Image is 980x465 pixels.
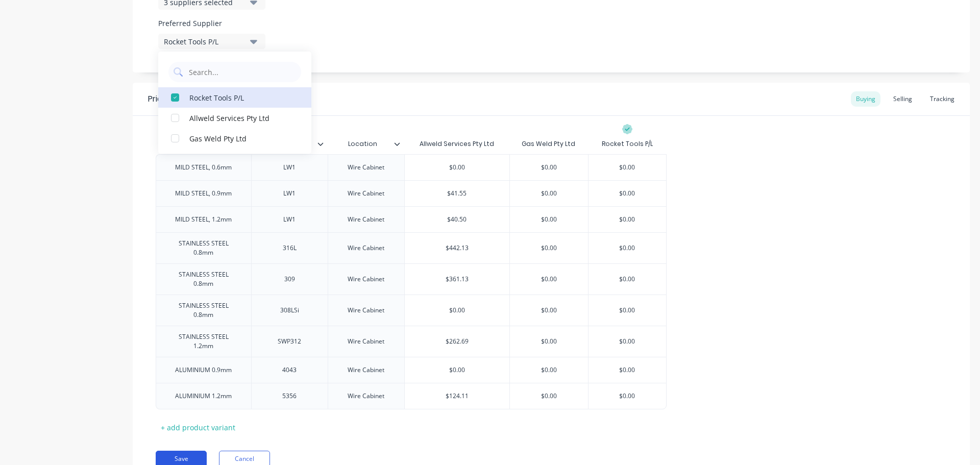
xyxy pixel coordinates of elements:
[339,335,393,348] div: Wire Cabinet
[405,207,509,232] div: $40.50
[188,62,296,82] input: Search...
[510,357,588,383] div: $0.00
[189,133,291,143] div: Gas Weld Pty Ltd
[156,326,667,357] div: STAINLESS STEEL 1.2mmSWP312Wire Cabinet$262.69$0.00$0.00
[189,92,291,103] div: Rocket Tools P/L
[522,139,575,149] div: Gas Weld Pty Ltd
[156,357,667,383] div: ALUMINIUM 0.9mm4043Wire Cabinet$0.00$0.00$0.00
[420,139,494,149] div: Allweld Services Pty Ltd
[339,304,393,317] div: Wire Cabinet
[589,298,666,323] div: $0.00
[510,266,588,292] div: $0.00
[405,266,509,292] div: $361.13
[264,161,315,174] div: LW1
[156,206,667,232] div: MILD STEEL, 1.2mmLW1Wire Cabinet$40.50$0.00$0.00
[589,383,666,409] div: $0.00
[339,161,393,174] div: Wire Cabinet
[160,268,247,290] div: STAINLESS STEEL 0.8mm
[405,329,509,354] div: $262.69
[264,187,315,200] div: LW1
[510,235,588,261] div: $0.00
[264,213,315,226] div: LW1
[339,363,393,377] div: Wire Cabinet
[189,112,291,123] div: Allweld Services Pty Ltd
[589,266,666,292] div: $0.00
[589,235,666,261] div: $0.00
[158,34,265,49] button: Rocket Tools P/L
[328,134,404,154] div: Location
[167,187,240,200] div: MILD STEEL, 0.9mm
[164,36,246,47] div: Rocket Tools P/L
[339,213,393,226] div: Wire Cabinet
[167,161,240,174] div: MILD STEEL, 0.6mm
[851,91,880,107] div: Buying
[510,298,588,323] div: $0.00
[339,389,393,403] div: Wire Cabinet
[510,383,588,409] div: $0.00
[148,93,174,105] div: Pricing
[510,155,588,180] div: $0.00
[888,91,917,107] div: Selling
[339,187,393,200] div: Wire Cabinet
[339,273,393,286] div: Wire Cabinet
[156,180,667,206] div: MILD STEEL, 0.9mmLW1Wire Cabinet$41.55$0.00$0.00
[167,363,240,377] div: ALUMINIUM 0.9mm
[160,299,247,322] div: STAINLESS STEEL 0.8mm
[156,295,667,326] div: STAINLESS STEEL 0.8mm308LSiWire Cabinet$0.00$0.00$0.00
[264,273,315,286] div: 309
[589,155,666,180] div: $0.00
[405,298,509,323] div: $0.00
[160,237,247,259] div: STAINLESS STEEL 0.8mm
[156,154,667,180] div: MILD STEEL, 0.6mmLW1Wire Cabinet$0.00$0.00$0.00
[925,91,960,107] div: Tracking
[510,181,588,206] div: $0.00
[156,232,667,263] div: STAINLESS STEEL 0.8mm316LWire Cabinet$442.13$0.00$0.00
[405,383,509,409] div: $124.11
[156,134,251,154] div: Item
[264,304,315,317] div: 308LSi
[405,235,509,261] div: $442.13
[264,241,315,255] div: 316L
[156,420,240,435] div: + add product variant
[405,155,509,180] div: $0.00
[156,131,245,157] div: Item
[589,329,666,354] div: $0.00
[328,131,398,157] div: Location
[405,357,509,383] div: $0.00
[510,207,588,232] div: $0.00
[156,263,667,295] div: STAINLESS STEEL 0.8mm309Wire Cabinet$361.13$0.00$0.00
[589,181,666,206] div: $0.00
[510,329,588,354] div: $0.00
[158,18,265,29] label: Preferred Supplier
[160,330,247,353] div: STAINLESS STEEL 1.2mm
[602,139,653,149] div: Rocket Tools P/L
[264,363,315,377] div: 4043
[156,383,667,409] div: ALUMINIUM 1.2mm5356Wire Cabinet$124.11$0.00$0.00
[264,389,315,403] div: 5356
[405,181,509,206] div: $41.55
[589,207,666,232] div: $0.00
[167,389,240,403] div: ALUMINIUM 1.2mm
[339,241,393,255] div: Wire Cabinet
[589,357,666,383] div: $0.00
[264,335,315,348] div: SWP312
[167,213,240,226] div: MILD STEEL, 1.2mm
